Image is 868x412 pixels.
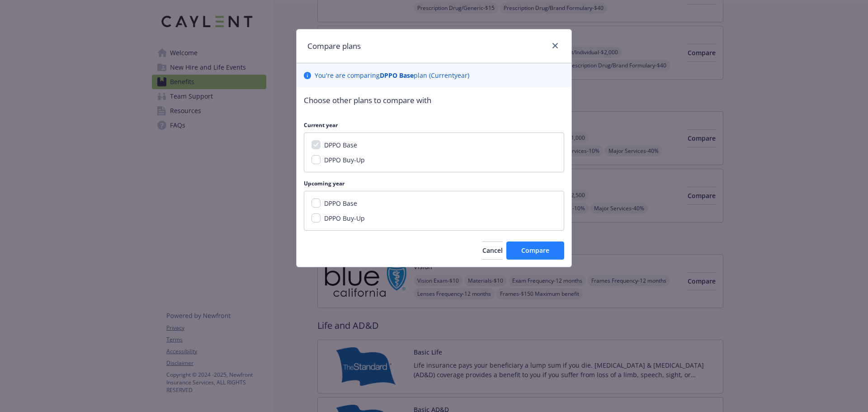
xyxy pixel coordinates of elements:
a: close [550,40,561,51]
b: DPPO Base [380,71,414,80]
span: DPPO Buy-Up [324,214,365,223]
button: Cancel [482,242,503,260]
span: Compare [521,246,549,255]
p: Choose other plans to compare with [304,95,564,106]
p: You ' re are comparing plan ( Current year) [315,71,469,80]
button: Compare [506,242,564,260]
span: DPPO Buy-Up [324,156,365,164]
span: DPPO Base [324,141,357,149]
span: Cancel [482,246,503,255]
h1: Compare plans [307,40,361,52]
span: DPPO Base [324,199,357,208]
p: Current year [304,121,564,129]
p: Upcoming year [304,180,564,187]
